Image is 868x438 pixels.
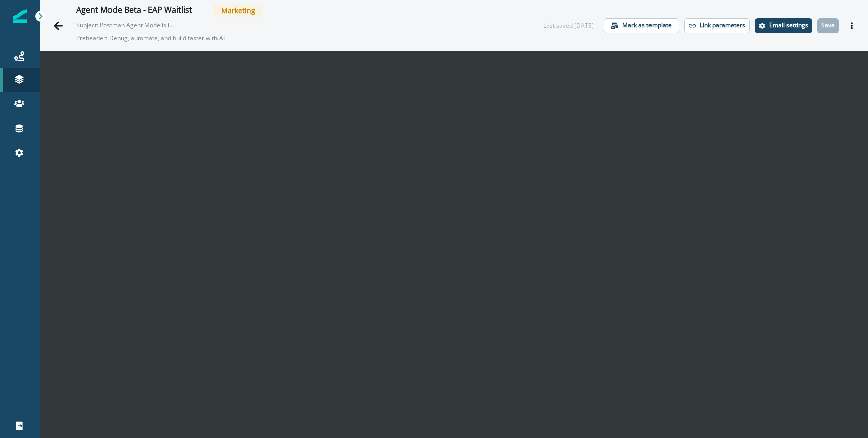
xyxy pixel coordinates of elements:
[76,30,328,47] p: Preheader: Debug, automate, and build faster with AI
[213,4,263,17] span: Marketing
[821,22,835,29] p: Save
[604,18,679,33] button: Mark as template
[76,5,192,16] div: Agent Mode Beta - EAP Waitlist
[543,21,594,30] div: Last saved [DATE]
[684,18,750,33] button: Link parameters
[755,18,812,33] button: Settings
[700,22,745,29] p: Link parameters
[769,22,808,29] p: Email settings
[13,9,27,23] img: Inflection
[76,17,177,30] p: Subject: Postman Agent Mode is in beta
[622,22,672,29] p: Mark as template
[844,18,860,33] button: Actions
[48,16,68,36] button: Go back
[817,18,839,33] button: Save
